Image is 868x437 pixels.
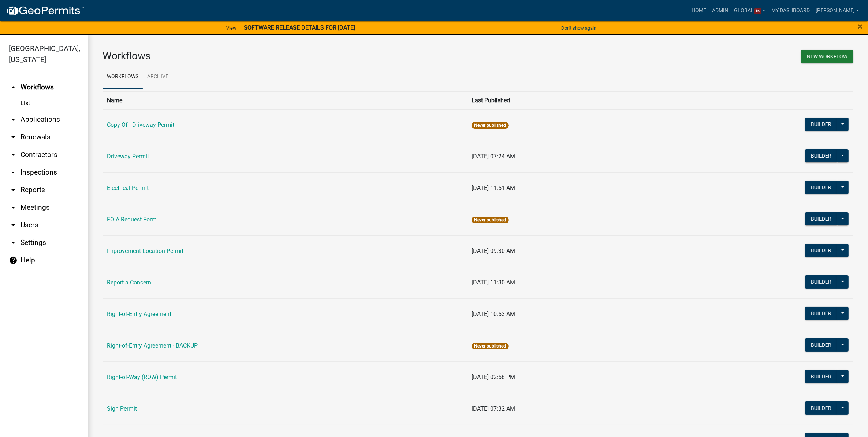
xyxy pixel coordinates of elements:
[472,405,515,412] span: [DATE] 07:32 AM
[472,311,515,317] span: [DATE] 10:53 AM
[689,4,709,18] a: Home
[805,401,837,415] button: Builder
[472,247,515,254] span: [DATE] 09:30 AM
[472,184,515,191] span: [DATE] 11:51 AM
[9,203,18,212] i: arrow_drop_down
[467,91,659,109] th: Last Published
[9,150,18,159] i: arrow_drop_down
[805,149,837,162] button: Builder
[107,184,149,191] a: Electrical Permit
[244,24,355,31] strong: SOFTWARE RELEASE DETAILS FOR [DATE]
[472,343,508,349] span: Never published
[805,275,837,289] button: Builder
[858,21,863,32] span: ×
[9,83,18,92] i: arrow_drop_up
[107,405,137,412] a: Sign Permit
[558,22,599,34] button: Don't show again
[754,8,761,14] span: 16
[107,153,149,160] a: Driveway Permit
[858,22,863,31] button: Close
[805,307,837,320] button: Builder
[9,221,18,229] i: arrow_drop_down
[107,216,157,223] a: FOIA Request Form
[103,65,143,89] a: Workflows
[805,338,837,352] button: Builder
[223,22,239,34] a: View
[143,65,173,89] a: Archive
[709,4,731,18] a: Admin
[731,4,769,18] a: Global16
[472,122,508,129] span: Never published
[107,311,171,317] a: Right-of-Entry Agreement
[107,121,174,128] a: Copy Of - Driveway Permit
[9,186,18,194] i: arrow_drop_down
[805,118,837,131] button: Builder
[813,4,862,18] a: [PERSON_NAME]
[9,168,18,177] i: arrow_drop_down
[472,374,515,381] span: [DATE] 02:58 PM
[103,91,467,109] th: Name
[805,181,837,194] button: Builder
[9,256,18,265] i: help
[9,115,18,124] i: arrow_drop_down
[801,50,853,63] button: New Workflow
[805,370,837,383] button: Builder
[472,217,508,223] span: Never published
[107,279,151,286] a: Report a Concern
[107,374,177,381] a: Right-of-Way (ROW) Permit
[107,342,198,349] a: Right-of-Entry Agreement - BACKUP
[472,153,515,160] span: [DATE] 07:24 AM
[103,50,473,62] h3: Workflows
[805,212,837,225] button: Builder
[9,238,18,247] i: arrow_drop_down
[472,279,515,286] span: [DATE] 11:30 AM
[107,247,183,254] a: Improvement Location Permit
[768,4,813,18] a: My Dashboard
[805,244,837,257] button: Builder
[9,133,18,142] i: arrow_drop_down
